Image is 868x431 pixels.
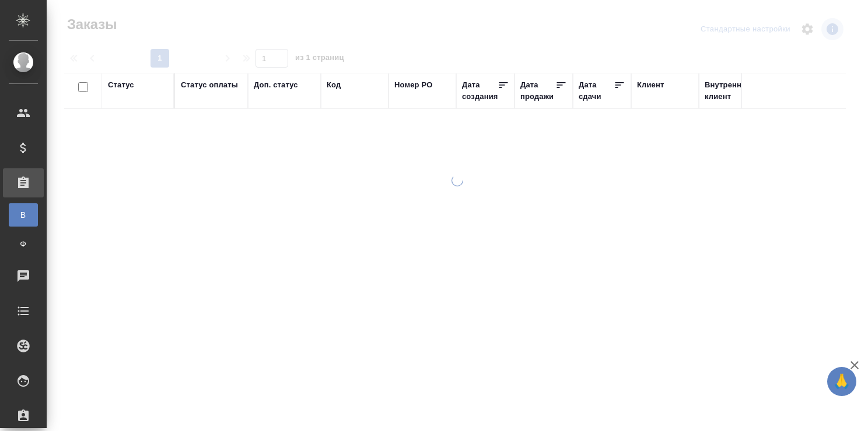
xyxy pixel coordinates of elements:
button: 🙏 [827,367,856,396]
span: В [15,209,32,221]
div: Номер PO [394,79,432,91]
div: Дата создания [462,79,498,103]
div: Доп. статус [254,79,298,91]
div: Дата продажи [520,79,555,103]
span: Ф [15,238,32,250]
div: Статус [108,79,134,91]
span: 🙏 [832,369,852,394]
div: Дата сдачи [579,79,614,103]
div: Клиент [637,79,664,91]
a: В [9,203,38,227]
div: Статус оплаты [181,79,238,91]
div: Внутренний клиент [705,79,751,103]
a: Ф [9,232,38,256]
div: Код [327,79,341,91]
